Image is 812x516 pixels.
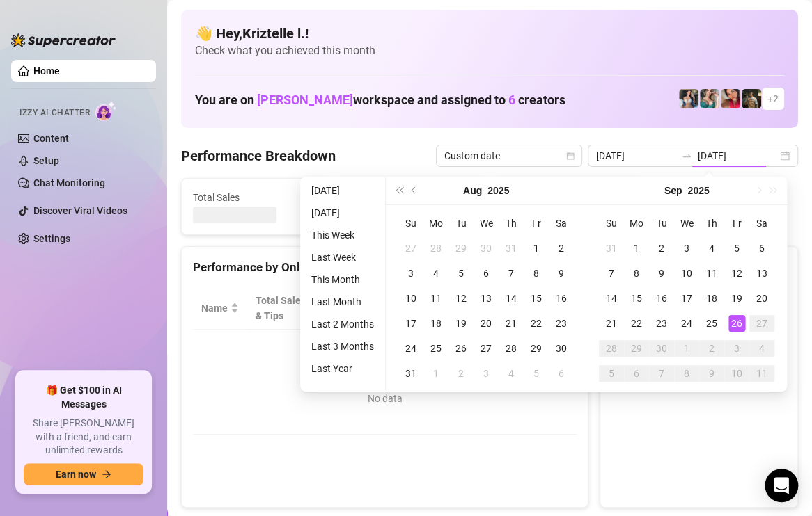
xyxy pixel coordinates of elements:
[193,287,247,330] th: Name
[765,469,798,502] div: Open Intercom Messenger
[195,43,784,58] span: Check what you achieved this month
[195,24,784,43] h4: 👋 Hey, Kriztelle l. !
[33,155,59,166] a: Setup
[698,148,777,163] input: End date
[596,148,676,163] input: Start date
[256,293,311,323] span: Total Sales & Tips
[56,469,96,480] span: Earn now
[11,33,116,47] img: logo-BBDzfeDw.svg
[679,89,698,108] img: Katy
[486,287,577,330] th: Chat Conversion
[257,92,353,107] span: [PERSON_NAME]
[33,205,127,216] a: Discover Viral Videos
[681,150,692,161] span: to
[350,190,473,205] span: Active Chats
[181,146,336,166] h4: Performance Breakdown
[33,233,70,244] a: Settings
[611,258,786,277] div: Sales by OnlyFans Creator
[742,89,761,108] img: Tony
[33,177,105,188] a: Chat Monitoring
[444,145,574,166] span: Custom date
[507,190,630,205] span: Messages Sent
[494,293,557,323] span: Chat Conversion
[508,92,515,107] span: 6
[19,106,90,120] span: Izzy AI Chatter
[193,258,577,277] div: Performance by OnlyFans Creator
[417,287,486,330] th: Sales / Hour
[247,287,330,330] th: Total Sales & Tips
[24,417,143,458] span: Share [PERSON_NAME] with a friend, and earn unlimited rewards
[681,150,692,161] span: swap-right
[24,384,143,411] span: 🎁 Get $100 in AI Messages
[425,293,467,323] span: Sales / Hour
[95,101,117,121] img: AI Chatter
[566,152,575,160] span: calendar
[33,65,60,76] a: Home
[338,293,398,323] div: Est. Hours Worked
[193,190,315,205] span: Total Sales
[33,133,69,144] a: Content
[24,463,143,485] button: Earn nowarrow-right
[700,89,719,108] img: Zaddy
[207,391,563,406] div: No data
[102,469,111,479] span: arrow-right
[195,92,565,108] h1: You are on workspace and assigned to creators
[721,89,740,108] img: Vanessa
[767,91,779,106] span: + 2
[201,300,228,316] span: Name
